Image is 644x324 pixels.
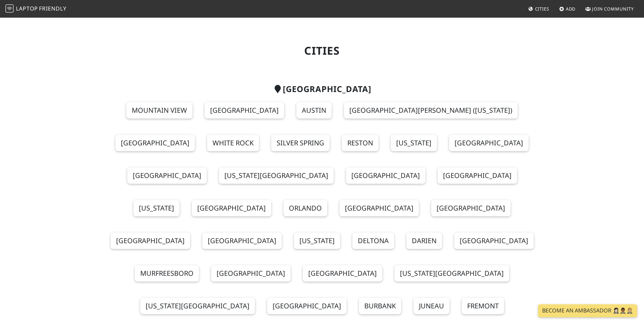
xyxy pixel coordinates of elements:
[406,233,442,249] a: Darien
[205,102,284,119] a: [GEOGRAPHIC_DATA]
[135,265,199,282] a: Murfreesboro
[352,233,394,249] a: Deltona
[102,44,542,57] h1: Cities
[342,135,379,151] a: Reston
[438,167,517,184] a: [GEOGRAPHIC_DATA]
[5,3,67,15] a: LaptopFriendly LaptopFriendly
[391,135,437,151] a: [US_STATE]
[296,102,332,119] a: Austin
[344,102,518,119] a: [GEOGRAPHIC_DATA][PERSON_NAME] ([US_STATE])
[16,5,38,12] span: Laptop
[207,135,259,151] a: White Rock
[202,233,282,249] a: [GEOGRAPHIC_DATA]
[115,135,195,151] a: [GEOGRAPHIC_DATA]
[294,233,340,249] a: [US_STATE]
[303,265,382,282] a: [GEOGRAPHIC_DATA]
[5,4,14,13] img: LaptopFriendly
[566,6,576,12] span: Add
[454,233,534,249] a: [GEOGRAPHIC_DATA]
[219,167,334,184] a: [US_STATE][GEOGRAPHIC_DATA]
[538,304,637,317] a: Become an Ambassador 🤵🏻‍♀️🤵🏾‍♂️🤵🏼‍♀️
[111,233,190,249] a: [GEOGRAPHIC_DATA]
[556,3,578,15] a: Add
[211,265,291,282] a: [GEOGRAPHIC_DATA]
[339,200,419,216] a: [GEOGRAPHIC_DATA]
[592,6,634,12] span: Join Community
[346,167,425,184] a: [GEOGRAPHIC_DATA]
[267,298,347,314] a: [GEOGRAPHIC_DATA]
[39,5,66,12] span: Friendly
[526,3,552,15] a: Cities
[127,167,207,184] a: [GEOGRAPHIC_DATA]
[140,298,255,314] a: [US_STATE][GEOGRAPHIC_DATA]
[583,3,637,15] a: Join Community
[535,6,549,12] span: Cities
[192,200,271,216] a: [GEOGRAPHIC_DATA]
[271,135,330,151] a: Silver Spring
[126,102,192,119] a: Mountain View
[413,298,449,314] a: Juneau
[449,135,529,151] a: [GEOGRAPHIC_DATA]
[431,200,511,216] a: [GEOGRAPHIC_DATA]
[102,84,542,94] h2: [GEOGRAPHIC_DATA]
[133,200,180,216] a: [US_STATE]
[283,200,327,216] a: Orlando
[359,298,401,314] a: Burbank
[462,298,504,314] a: Fremont
[394,265,509,282] a: [US_STATE][GEOGRAPHIC_DATA]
